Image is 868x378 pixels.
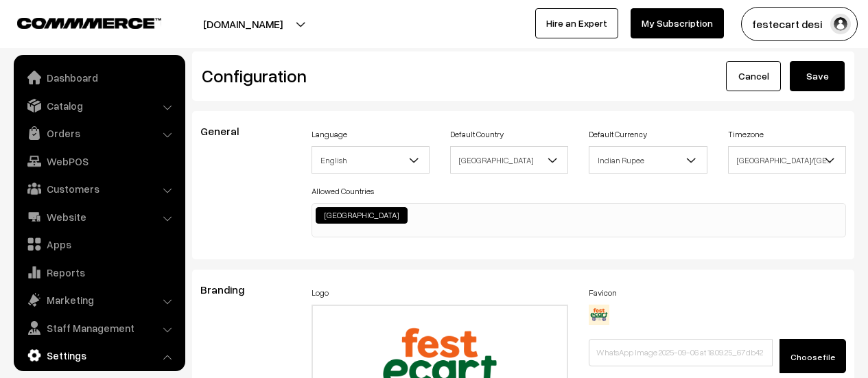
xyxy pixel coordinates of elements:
[17,260,180,285] a: Reports
[450,128,504,141] label: Default Country
[728,128,764,141] label: Timezone
[312,185,374,198] label: Allowed Countries
[631,8,724,38] a: My Subscription
[726,61,781,91] a: Cancel
[312,128,347,141] label: Language
[17,65,180,90] a: Dashboard
[17,121,180,145] a: Orders
[589,287,617,299] label: Favicon
[312,146,430,174] span: English
[589,339,773,366] input: WhatsApp Image 2025-09-06 at 18.09.25_67db42bf.jpg
[17,93,180,118] a: Catalog
[17,176,180,201] a: Customers
[17,14,137,30] a: COMMMERCE
[741,7,858,41] button: festecart desi
[589,146,707,174] span: Indian Rupee
[17,287,180,312] a: Marketing
[17,343,180,368] a: Settings
[589,305,609,325] img: 17573404052385WhatsApp-Image-2025-09-06-at-180925_67db42bf.jpg
[202,65,513,86] h2: Configuration
[830,14,851,34] img: user
[535,8,618,38] a: Hire an Expert
[17,316,180,340] a: Staff Management
[312,287,329,299] label: Logo
[312,148,429,172] span: English
[17,149,180,174] a: WebPOS
[200,283,261,296] span: Branding
[790,61,845,91] button: Save
[790,352,835,362] span: Choose file
[589,148,706,172] span: Indian Rupee
[17,232,180,257] a: Apps
[451,148,567,172] span: India
[589,128,647,141] label: Default Currency
[17,204,180,229] a: Website
[17,18,161,28] img: COMMMERCE
[155,7,331,41] button: [DOMAIN_NAME]
[200,124,255,138] span: General
[316,207,408,224] li: India
[729,148,845,172] span: Asia/Kolkata
[728,146,846,174] span: Asia/Kolkata
[450,146,568,174] span: India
